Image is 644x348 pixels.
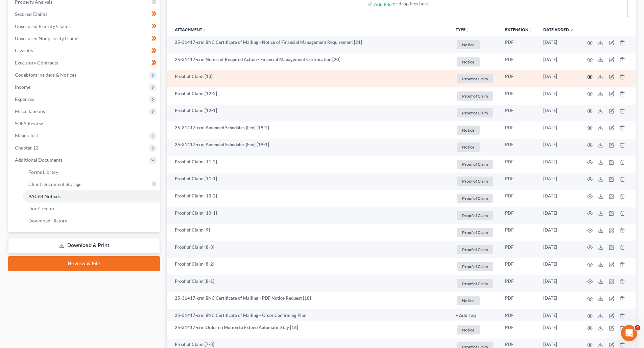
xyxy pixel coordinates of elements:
[570,28,574,32] i: expand_more
[15,11,47,17] span: Secured Claims
[15,157,63,163] span: Additional Documents
[456,159,494,170] a: Proof of Claim
[456,28,470,32] button: TYPEunfold_more
[457,160,493,169] span: Proof of Claim
[500,122,538,139] td: PDF
[500,36,538,53] td: PDF
[167,139,450,156] td: 25-31417-crm Amended Schedules (Fee) [19-1]
[23,203,160,215] a: Doc Creator
[538,224,579,241] td: [DATE]
[23,166,160,178] a: Forms Library
[466,28,470,32] i: unfold_more
[393,0,429,7] div: or drop files here
[457,211,493,220] span: Proof of Claim
[456,125,494,136] a: Notice
[167,321,450,339] td: 25-31417-crm Order on Motion to Extend Automatic Stay [16]
[635,325,640,330] span: 4
[15,35,79,41] span: Unsecured Nonpriority Claims
[538,87,579,105] td: [DATE]
[538,258,579,275] td: [DATE]
[538,70,579,87] td: [DATE]
[500,156,538,173] td: PDF
[456,261,494,272] a: Proof of Claim
[28,169,58,175] span: Forms Library
[167,53,450,71] td: 25-31417-crm Notice of Required Action - Financial Management Certification [20]
[23,190,160,203] a: PACER Notices
[500,207,538,224] td: PDF
[167,70,450,87] td: Proof of Claim [13]
[167,224,450,241] td: Proof of Claim [9]
[538,190,579,207] td: [DATE]
[500,190,538,207] td: PDF
[456,314,476,318] button: + Add Tag
[500,87,538,105] td: PDF
[456,39,494,50] a: Notice
[167,241,450,258] td: Proof of Claim [8-3]
[23,215,160,227] a: Download History
[538,241,579,258] td: [DATE]
[538,122,579,139] td: [DATE]
[621,325,637,341] iframe: Intercom live chat
[8,256,160,271] a: Review & File
[15,60,58,65] span: Executory Contracts
[500,321,538,339] td: PDF
[167,190,450,207] td: Proof of Claim [10-2]
[167,309,450,321] td: 25-31417-crm BNC Certificate of Mailing - Order Confirming Plan
[15,133,38,138] span: Means Test
[457,194,493,203] span: Proof of Claim
[457,262,493,271] span: Proof of Claim
[457,108,493,117] span: Proof of Claim
[500,258,538,275] td: PDF
[15,121,43,126] span: SOFA Review
[500,53,538,71] td: PDF
[167,36,450,53] td: 25-31417-crm BNC Certificate of Mailing - Notice of Financial Management Requirement [21]
[15,108,45,114] span: Miscellaneous
[505,27,532,32] a: Extensionunfold_more
[28,193,61,199] span: PACER Notices
[538,156,579,173] td: [DATE]
[500,105,538,122] td: PDF
[456,227,494,238] a: Proof of Claim
[538,53,579,71] td: [DATE]
[167,258,450,275] td: Proof of Claim [8-2]
[8,238,160,253] a: Download & Print
[456,210,494,221] a: Proof of Claim
[457,177,493,186] span: Proof of Claim
[500,275,538,292] td: PDF
[500,309,538,321] td: PDF
[457,40,480,49] span: Notice
[538,292,579,310] td: [DATE]
[456,324,494,336] a: Notice
[500,70,538,87] td: PDF
[167,173,450,190] td: Proof of Claim [11-1]
[15,96,34,102] span: Expenses
[500,139,538,156] td: PDF
[528,28,532,32] i: unfold_more
[457,57,480,66] span: Notice
[28,218,67,223] span: Download History
[456,193,494,204] a: Proof of Claim
[456,73,494,84] a: Proof of Claim
[457,279,493,288] span: Proof of Claim
[457,91,493,101] span: Proof of Claim
[202,28,206,32] i: unfold_more
[456,141,494,153] a: Notice
[456,90,494,102] a: Proof of Claim
[9,45,160,57] a: Lawsuits
[500,224,538,241] td: PDF
[9,117,160,130] a: SOFA Review
[456,176,494,187] a: Proof of Claim
[456,278,494,289] a: Proof of Claim
[175,27,206,32] a: Attachmentunfold_more
[457,296,480,305] span: Notice
[15,72,76,78] span: Codebtors Insiders & Notices
[500,241,538,258] td: PDF
[538,207,579,224] td: [DATE]
[457,74,493,83] span: Proof of Claim
[456,56,494,68] a: Notice
[9,8,160,20] a: Secured Claims
[457,228,493,237] span: Proof of Claim
[457,325,480,334] span: Notice
[9,20,160,32] a: Unsecured Priority Claims
[167,275,450,292] td: Proof of Claim [8-1]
